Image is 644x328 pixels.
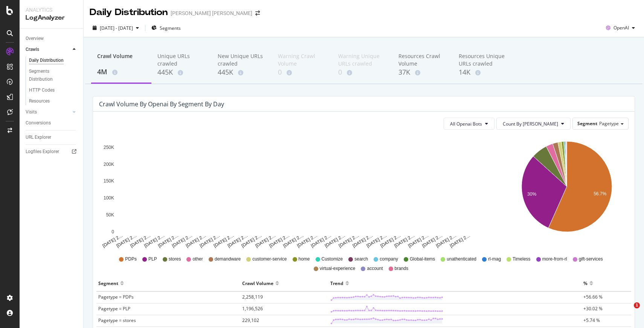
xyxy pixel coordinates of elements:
span: Pagetype [599,120,619,127]
span: more-from-rl [542,256,567,262]
span: 2,258,119 [242,294,263,300]
div: % [583,277,588,289]
span: demandware [215,256,241,262]
span: PLP [148,256,157,262]
div: 37K [398,67,447,77]
div: Crawl Volume [97,52,145,67]
span: gift-services [579,256,603,262]
a: Overview [26,35,78,43]
span: 229,102 [242,317,259,323]
span: Pagetype = PDPs [98,294,134,300]
a: Visits [26,108,70,116]
div: 0 [278,67,326,77]
span: PDPs [125,256,137,262]
text: 100K [104,195,114,201]
div: URL Explorer [26,133,51,141]
button: [DATE] - [DATE] [90,22,142,34]
div: Overview [26,35,44,43]
div: Logfiles Explorer [26,148,59,156]
div: Analytics [26,6,77,14]
div: New Unique URLs crawled [218,52,266,67]
iframe: Intercom live chat [618,302,636,320]
div: HTTP Codes [29,86,55,94]
span: unathenticated [447,256,476,262]
div: Unique URLs crawled [157,52,206,67]
text: 200K [104,162,114,167]
div: Resources Crawl Volume [398,52,447,67]
span: home [299,256,310,262]
span: +56.66 % [583,294,603,300]
span: Global-items [410,256,435,262]
div: Warning Crawl Volume [278,52,326,67]
div: Visits [26,108,37,116]
span: +30.02 % [583,305,603,312]
span: brands [395,265,409,272]
span: +5.74 % [583,317,600,323]
span: [DATE] - [DATE] [100,25,133,31]
span: Timeless [513,256,531,262]
button: OpenAI [603,22,638,34]
div: Resources Unique URLs crawled [459,52,507,67]
div: Trend [330,277,343,289]
span: customer-service [252,256,287,262]
text: 150K [104,179,114,184]
div: 4M [97,67,145,77]
a: Logfiles Explorer [26,148,78,156]
span: Segments [160,25,181,31]
span: Segment [577,120,597,127]
span: OpenAI [613,25,629,31]
div: Daily Distribution [29,57,64,64]
text: 50K [106,212,114,218]
a: HTTP Codes [29,86,78,94]
span: account [367,265,383,272]
span: All Openai Bots [450,121,482,127]
div: arrow-right-arrow-left [255,11,260,16]
text: 250K [104,145,114,150]
text: 30% [527,192,536,197]
a: URL Explorer [26,133,78,141]
div: Resources [29,97,50,105]
svg: A chart. [99,136,493,249]
div: Crawl Volume by openai by Segment by Day [99,100,224,108]
div: LogAnalyzer [26,14,77,22]
span: company [380,256,398,262]
a: Segments Distribution [29,67,78,83]
span: search [354,256,368,262]
svg: A chart. [505,136,629,249]
div: [PERSON_NAME] [PERSON_NAME] [171,9,252,17]
div: Crawl Volume [242,277,273,289]
span: Pagetype = PLP [98,305,130,312]
button: Count By [PERSON_NAME] [496,118,571,130]
a: Resources [29,97,78,105]
span: Pagetype = stores [98,317,136,323]
button: All Openai Bots [444,118,494,130]
div: Daily Distribution [90,6,168,19]
a: Conversions [26,119,78,127]
div: 14K [459,67,507,77]
div: Segment [98,277,118,289]
div: Conversions [26,119,51,127]
span: rl-mag [488,256,501,262]
span: 1,196,526 [242,305,263,312]
div: 445K [218,67,266,77]
text: 56.7% [594,191,606,196]
text: 0 [111,229,114,235]
span: Count By Day [503,121,558,127]
div: Crawls [26,46,39,54]
button: Segments [148,22,184,34]
span: stores [169,256,181,262]
div: 0 [338,67,386,77]
span: other [192,256,203,262]
span: Customize [322,256,343,262]
a: Crawls [26,46,70,54]
div: 445K [157,67,206,77]
a: Daily Distribution [29,57,78,64]
div: Warning Unique URLs crawled [338,52,386,67]
div: Segments Distribution [29,67,71,83]
span: virtual-experience [320,265,356,272]
span: 1 [634,302,640,308]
